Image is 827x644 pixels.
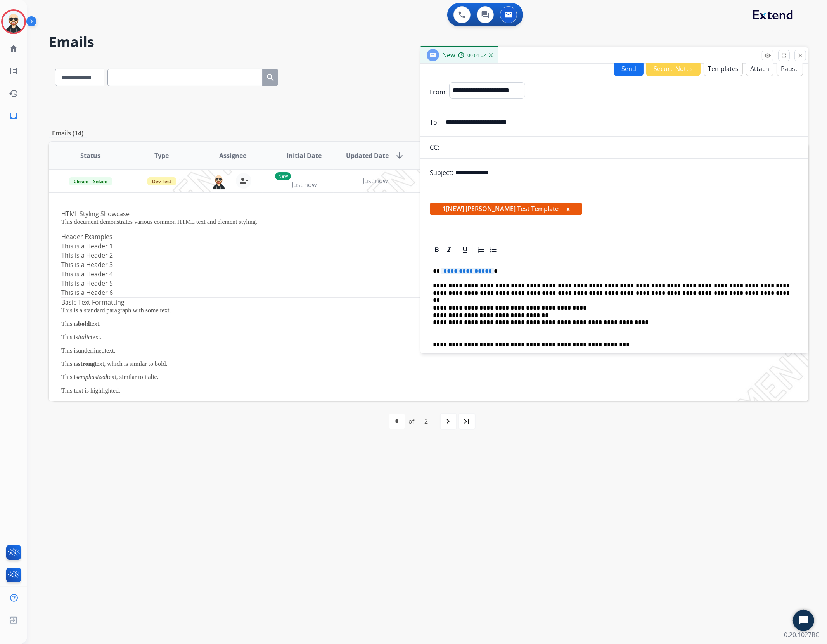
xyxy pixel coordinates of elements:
[346,151,389,160] span: Updated Date
[797,52,804,59] mat-icon: close
[78,334,91,340] em: italic
[363,177,388,185] span: Just now
[147,177,176,185] span: Dev Test
[746,61,773,76] button: Attach
[443,244,455,256] div: Italic
[78,374,107,380] em: emphasized
[9,89,18,98] mat-icon: history
[430,87,447,97] p: From:
[777,61,803,76] button: Pause
[61,360,654,367] p: This is text, which is similar to bold.
[61,387,654,394] p: This text is highlighted.
[61,251,654,260] h2: This is a Header 2
[566,204,570,213] button: x
[49,34,808,50] h2: Emails
[395,151,404,160] mat-icon: arrow_downward
[154,151,169,160] span: Type
[430,143,439,152] p: CC:
[78,360,95,367] strong: strong
[61,260,654,269] h3: This is a Header 3
[704,61,743,76] button: Templates
[444,417,453,426] mat-icon: navigate_next
[61,209,654,218] h1: HTML Styling Showcase
[69,177,112,185] span: Closed – Solved
[488,244,499,256] div: Bullet List
[61,232,654,241] h2: Header Examples
[646,61,701,76] button: Secure Notes
[211,173,227,189] img: agent-avatar
[793,610,814,631] button: Start Chat
[430,203,582,215] span: 1[NEW] [PERSON_NAME] Test Template
[61,269,654,279] h4: This is a Header 4
[467,52,486,59] span: 00:01:02
[409,417,415,426] div: of
[431,244,443,256] div: Bold
[61,347,654,354] p: This is text.
[798,615,809,626] svg: Open Chat
[61,279,654,288] h5: This is a Header 5
[780,52,787,59] mat-icon: fullscreen
[419,414,434,429] div: 2
[78,347,104,354] u: underlined
[275,172,291,180] p: New
[475,244,487,256] div: Ordered List
[61,400,654,407] p: This text is centered using a CSS class: Centered Text
[61,288,654,297] h6: This is a Header 6
[287,151,322,160] span: Initial Date
[61,298,654,307] h2: Basic Text Formatting
[430,168,453,177] p: Subject:
[61,334,654,341] p: This is text.
[78,320,90,327] strong: bold
[61,320,654,327] p: This is text.
[764,52,771,59] mat-icon: remove_red_eye
[442,51,455,59] span: New
[239,176,248,185] mat-icon: person_remove
[49,128,87,138] p: Emails (14)
[430,118,439,127] p: To:
[3,11,24,33] img: avatar
[462,417,472,426] mat-icon: last_page
[459,244,471,256] div: Underline
[61,241,654,251] h1: This is a Header 1
[219,151,246,160] span: Assignee
[61,218,654,225] p: This document demonstrates various common HTML text and element styling.
[80,151,100,160] span: Status
[9,66,18,76] mat-icon: list_alt
[266,73,275,82] mat-icon: search
[292,180,317,189] span: Just now
[614,61,644,76] button: Send
[61,307,654,314] p: This is a standard paragraph with some text.
[784,630,819,639] p: 0.20.1027RC
[9,111,18,121] mat-icon: inbox
[61,374,654,381] p: This is text, similar to italic.
[9,44,18,53] mat-icon: home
